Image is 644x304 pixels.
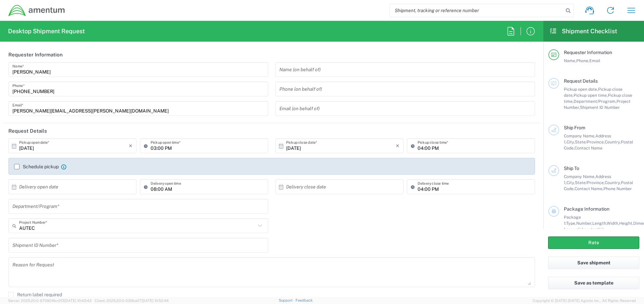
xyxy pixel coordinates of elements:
span: City, [567,180,575,185]
h2: Shipment Checklist [549,27,617,35]
span: Email [589,58,600,63]
i: × [396,140,399,151]
span: Package Information [564,206,609,212]
i: × [129,140,132,151]
span: [DATE] 10:43:43 [64,299,92,303]
span: Contact Name, [575,186,603,191]
input: Shipment, tracking or reference number [390,4,563,17]
h2: Request Details [8,128,47,134]
span: Width, [607,221,619,226]
span: Copyright © [DATE]-[DATE] Agistix Inc., All Rights Reserved [533,298,636,304]
span: Server: 2025.20.0-970904bc0f3 [8,299,92,303]
span: Package 1: [564,215,581,226]
img: dyncorp [8,4,65,17]
h2: Requester Information [8,51,63,58]
button: Save shipment [548,257,639,269]
span: State/Province, [575,180,605,185]
span: Number, [576,221,592,226]
a: Feedback [296,298,313,302]
button: Rate [548,236,639,249]
span: Height, [619,221,633,226]
span: Ship From [564,125,585,130]
span: Request Details [564,78,598,84]
span: State/Province, [575,139,605,144]
span: City, [567,139,575,144]
span: Company Name, [564,174,595,179]
span: Country, [605,180,621,185]
span: Pickup open date, [564,87,598,92]
span: Client: 2025.20.0-035ba07 [95,299,169,303]
span: Type, [566,221,576,226]
span: Requester Information [564,50,612,55]
span: Ship To [564,166,579,171]
a: Support [279,298,296,302]
span: Phone Number [603,186,632,191]
span: Country, [605,139,621,144]
span: Department/Program, [574,99,616,104]
span: Contact Name [575,145,602,150]
span: Pickup open time, [574,93,608,98]
span: Company Name, [564,133,595,138]
span: Shipment ID Number [580,105,620,110]
span: Phone, [576,58,589,63]
span: [DATE] 10:52:44 [142,299,169,303]
label: Schedule pickup [14,164,59,169]
span: Name, [564,58,576,63]
span: Length, [592,221,607,226]
label: Return label required [8,292,62,297]
h2: Desktop Shipment Request [8,27,85,35]
button: Save as template [548,277,639,289]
